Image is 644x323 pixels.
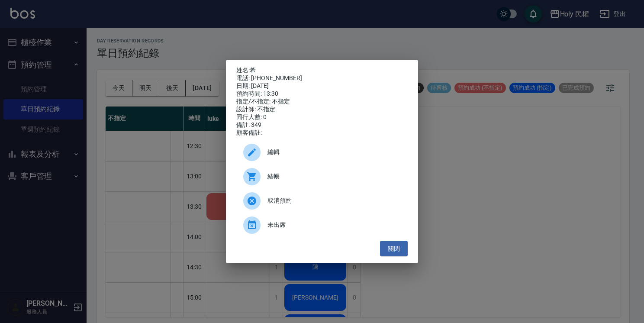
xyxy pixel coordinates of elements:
span: 編輯 [267,148,401,157]
div: 設計師: 不指定 [236,106,408,113]
div: 日期: [DATE] [236,82,408,90]
div: 預約時間: 13:30 [236,90,408,98]
p: 姓名: [236,67,408,74]
div: 電話: [PHONE_NUMBER] [236,74,408,82]
div: 編輯 [236,140,408,165]
div: 顧客備註: [236,129,408,137]
div: 取消預約 [236,189,408,213]
button: 關閉 [380,241,408,257]
span: 未出席 [267,220,401,229]
span: 結帳 [267,172,401,181]
div: 未出席 [236,213,408,237]
div: 同行人數: 0 [236,113,408,121]
a: 希 [250,67,256,74]
a: 結帳 [236,165,408,189]
span: 取消預約 [267,196,401,205]
div: 備註: 349 [236,121,408,129]
div: 指定/不指定: 不指定 [236,98,408,106]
